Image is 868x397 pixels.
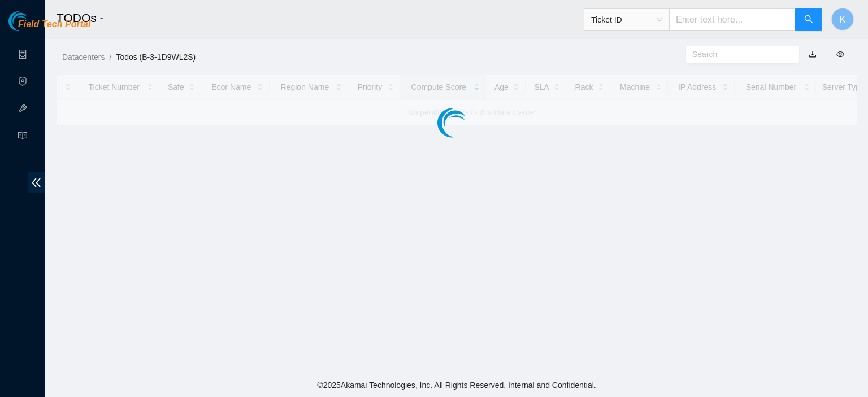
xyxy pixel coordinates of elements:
[8,20,90,35] a: Akamai TechnologiesField Tech Portal
[804,15,813,25] span: search
[836,50,844,58] span: eye
[8,11,57,31] img: Akamai Technologies
[116,53,196,62] a: Todos (B-3-1D9WL2S)
[591,11,662,28] span: Ticket ID
[62,53,105,62] a: Datacenters
[831,8,854,30] button: K
[18,126,27,149] span: read
[840,12,846,27] span: K
[692,48,784,60] input: Search
[669,8,796,31] input: Enter text here...
[800,45,825,63] button: download
[28,172,45,193] span: double-left
[795,8,822,31] button: search
[18,19,90,30] span: Field Tech Portal
[109,53,111,62] span: /
[45,373,868,397] footer: © 2025 Akamai Technologies, Inc. All Rights Reserved. Internal and Confidential.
